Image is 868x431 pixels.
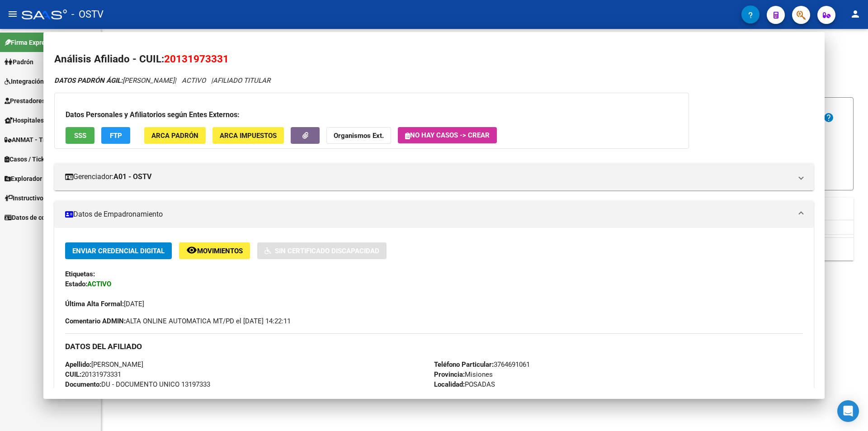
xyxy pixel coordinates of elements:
strong: DATOS PADRÓN ÁGIL: [54,76,123,85]
strong: A01 - OSTV [113,171,151,182]
span: POSADAS [434,380,495,388]
span: Instructivos [5,193,47,203]
span: Misiones [434,370,493,379]
strong: Provincia: [434,370,465,379]
span: Prestadores / Proveedores [5,96,87,106]
button: Sin Certificado Discapacidad [257,242,387,259]
mat-icon: help [823,112,834,123]
span: 3764691061 [434,360,530,369]
button: SSS [66,127,94,144]
span: - OSTV [71,5,104,24]
span: Padrón [5,57,33,67]
span: ARCA Impuestos [220,132,277,140]
mat-expansion-panel-header: Datos de Empadronamiento [54,201,814,228]
i: | ACTIVO | [54,76,270,85]
span: Movimientos [197,247,243,255]
mat-panel-title: Datos de Empadronamiento [65,209,792,220]
strong: Última Alta Formal: [65,300,124,308]
button: ARCA Impuestos [212,127,284,144]
span: DU - DOCUMENTO UNICO 13197333 [65,380,210,388]
span: 20131973331 [65,370,121,379]
strong: ACTIVO [87,280,111,288]
mat-expansion-panel-header: Gerenciador:A01 - OSTV [54,163,814,190]
button: Organismos Ext. [326,127,391,144]
mat-icon: remove_red_eye [186,245,197,256]
span: Casos / Tickets [5,154,53,164]
span: ALTA ONLINE AUTOMATICA MT/PD el [DATE] 14:22:11 [65,316,291,326]
strong: Etiquetas: [65,270,95,278]
strong: Localidad: [434,380,465,388]
span: AFILIADO TITULAR [213,76,270,85]
span: Integración (discapacidad) [5,76,88,86]
strong: Estado: [65,280,87,288]
div: Open Intercom Messenger [837,400,859,422]
button: Movimientos [179,242,250,259]
span: Hospitales Públicos [5,115,70,125]
strong: Documento: [65,380,101,388]
span: SSS [74,132,86,140]
strong: Teléfono Particular: [434,360,494,369]
strong: Comentario ADMIN: [65,317,126,325]
span: [PERSON_NAME] [65,360,143,369]
span: Enviar Credencial Digital [72,247,165,255]
h3: DATOS DEL AFILIADO [65,341,803,351]
strong: Organismos Ext. [334,132,384,140]
button: Enviar Credencial Digital [65,242,172,259]
h3: Datos Personales y Afiliatorios según Entes Externos: [66,109,678,120]
h2: Análisis Afiliado - CUIL: [54,52,814,67]
span: [DATE] [65,300,144,308]
span: Explorador de Archivos [5,174,77,184]
span: 20131973331 [164,53,229,65]
span: ANMAT - Trazabilidad [5,135,75,145]
mat-panel-title: Gerenciador: [65,171,792,182]
span: FTP [110,132,122,140]
strong: CUIL: [65,370,81,379]
span: Datos de contacto [5,213,64,223]
span: No hay casos -> Crear [405,131,490,139]
span: Sin Certificado Discapacidad [275,247,379,255]
span: [PERSON_NAME] [54,76,175,85]
button: ARCA Padrón [144,127,206,144]
span: ARCA Padrón [151,132,198,140]
button: FTP [101,127,130,144]
strong: Apellido: [65,360,91,369]
button: No hay casos -> Crear [398,127,497,143]
span: Firma Express [5,38,52,47]
mat-icon: person [850,9,861,19]
mat-icon: menu [7,9,18,19]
